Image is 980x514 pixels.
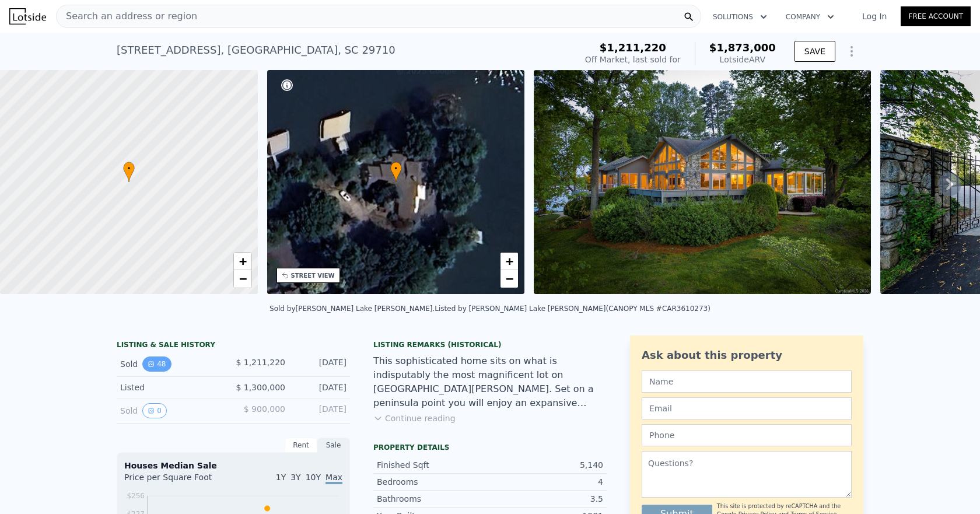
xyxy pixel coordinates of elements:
[117,340,350,352] div: LISTING & SALE HISTORY
[776,6,843,27] button: Company
[373,443,607,452] div: Property details
[325,473,342,484] span: Max
[390,162,402,182] div: •
[9,8,46,25] img: Lotside
[291,271,335,280] div: STREET VIEW
[127,492,145,500] tspan: $256
[490,493,603,505] div: 3.5
[490,476,603,488] div: 4
[295,382,346,393] div: [DATE]
[506,254,513,268] span: +
[124,471,233,490] div: Price per Square Foot
[642,424,852,446] input: Phone
[642,397,852,419] input: Email
[142,403,167,418] button: View historical data
[435,305,710,313] div: Listed by [PERSON_NAME] Lake [PERSON_NAME] (CANOPY MLS #CAR3610273)
[290,473,300,482] span: 3Y
[794,41,835,62] button: SAVE
[295,356,346,372] div: [DATE]
[295,403,346,418] div: [DATE]
[642,347,852,363] div: Ask about this property
[501,270,518,288] a: Zoom out
[501,253,518,270] a: Zoom in
[276,473,286,482] span: 1Y
[901,6,971,26] a: Free Account
[269,305,435,313] div: Sold by [PERSON_NAME] Lake [PERSON_NAME] .
[239,271,246,286] span: −
[120,382,224,393] div: Listed
[642,370,852,393] input: Name
[848,11,901,22] a: Log In
[117,42,395,58] div: [STREET_ADDRESS] , [GEOGRAPHIC_DATA] , SC 29710
[709,41,776,54] span: $1,873,000
[236,358,285,367] span: $ 1,211,220
[585,54,681,65] div: Off Market, last sold for
[306,473,321,482] span: 10Y
[120,403,224,418] div: Sold
[285,438,317,453] div: Rent
[120,356,224,372] div: Sold
[373,412,456,424] button: Continue reading
[377,476,490,488] div: Bedrooms
[244,404,285,414] span: $ 900,000
[57,9,197,23] span: Search an address or region
[506,271,513,286] span: −
[239,254,246,268] span: +
[600,41,666,54] span: $1,211,220
[123,163,135,174] span: •
[373,340,607,349] div: Listing Remarks (Historical)
[234,253,251,270] a: Zoom in
[236,383,285,392] span: $ 1,300,000
[377,493,490,505] div: Bathrooms
[390,163,402,174] span: •
[142,356,171,372] button: View historical data
[124,460,342,471] div: Houses Median Sale
[373,354,607,410] div: This sophisticated home sits on what is indisputably the most magnificent lot on [GEOGRAPHIC_DATA...
[840,40,863,63] button: Show Options
[317,438,350,453] div: Sale
[709,54,776,65] div: Lotside ARV
[377,459,490,471] div: Finished Sqft
[703,6,776,27] button: Solutions
[534,70,870,294] img: Sale: 117550734 Parcel: 89691086
[234,270,251,288] a: Zoom out
[123,162,135,182] div: •
[490,459,603,471] div: 5,140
